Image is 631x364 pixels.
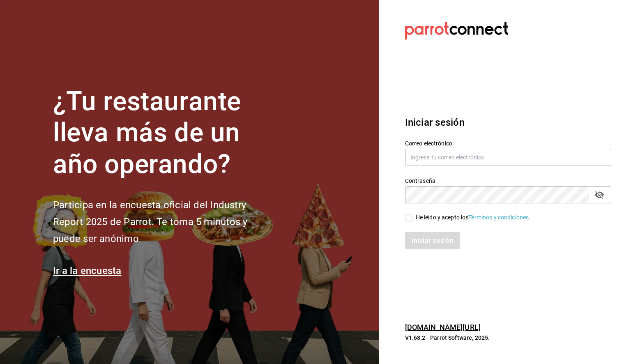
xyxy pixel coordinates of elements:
font: He leído y acepto los [416,214,469,221]
font: V1.68.2 - Parrot Software, 2025. [405,334,490,341]
a: Términos y condiciones. [468,214,530,221]
input: Ingresa tu correo electrónico [405,149,611,166]
font: Iniciar sesión [405,117,465,128]
button: campo de contraseña [592,188,606,202]
a: [DOMAIN_NAME][URL] [405,323,481,332]
font: Contraseña [405,177,435,184]
font: Correo electrónico [405,140,452,146]
a: Ir a la encuesta [53,265,122,276]
font: Participa en la encuesta oficial del Industry Report 2025 de Parrot. Te toma 5 minutos y puede se... [53,199,247,244]
font: ¿Tu restaurante lleva más de un año operando? [53,86,241,180]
